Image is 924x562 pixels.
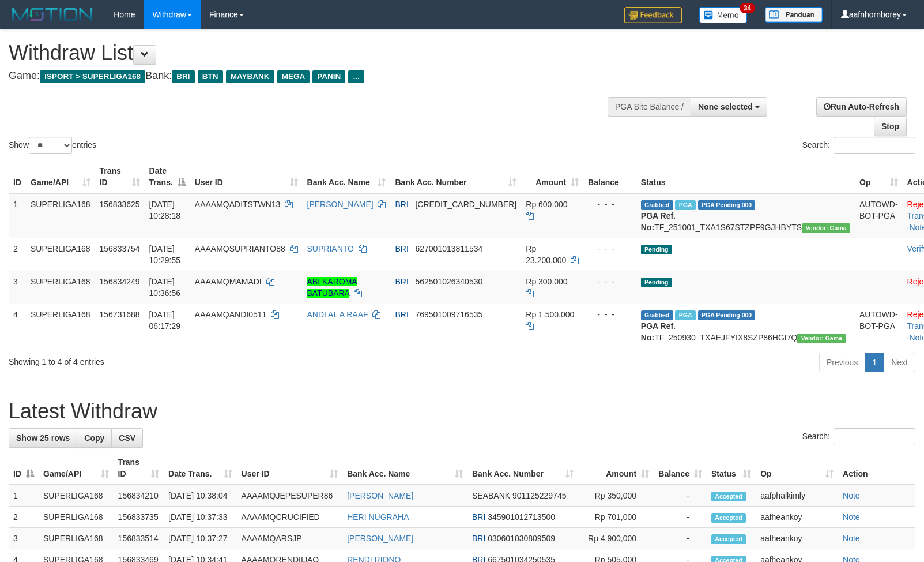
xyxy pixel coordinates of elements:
span: Marked by aafromsomean [675,310,695,320]
td: AAAAMQARSJP [237,528,343,549]
a: [PERSON_NAME] [307,200,374,209]
span: Copy 627001013811534 to clipboard [415,244,482,253]
span: Grabbed [641,200,673,210]
img: Feedback.jpg [624,7,682,23]
span: Copy 345901012713500 to clipboard [488,512,555,522]
td: SUPERLIGA168 [39,507,114,528]
span: Copy 769501009716535 to clipboard [415,310,482,319]
th: Game/API: activate to sort column ascending [26,160,95,193]
td: aafphalkimly [756,485,838,507]
th: ID [9,160,26,193]
span: BRI [472,534,485,543]
a: Next [884,353,915,372]
span: [DATE] 06:17:29 [149,310,181,331]
span: 156833754 [100,244,140,253]
span: PANIN [312,70,345,83]
span: BRI [395,244,408,253]
div: - - - [588,309,632,320]
span: PGA Pending [698,310,756,320]
span: AAAAMQSUPRIANTO88 [195,244,285,253]
a: CSV [111,428,143,448]
span: MEGA [277,70,310,83]
td: AUTOWD-BOT-PGA [855,304,903,348]
th: Amount: activate to sort column ascending [521,160,583,193]
span: Vendor URL: https://trx31.1velocity.biz [797,334,846,343]
th: Bank Acc. Number: activate to sort column ascending [467,452,578,485]
th: Date Trans.: activate to sort column ascending [164,452,237,485]
span: BTN [198,70,223,83]
span: ... [348,70,364,83]
span: Copy 030601030809509 to clipboard [488,534,555,543]
th: Balance [583,160,636,193]
input: Search: [834,428,915,445]
th: Action [838,452,915,485]
td: 3 [9,271,26,304]
td: 2 [9,238,26,271]
span: Accepted [711,492,746,501]
td: AUTOWD-BOT-PGA [855,193,903,238]
span: Copy 587701021968536 to clipboard [415,200,516,209]
span: [DATE] 10:36:56 [149,277,181,298]
span: AAAAMQANDI0511 [195,310,267,319]
td: 1 [9,485,39,507]
a: ANDI AL A RAAF [307,310,368,319]
span: CSV [119,433,135,443]
img: panduan.png [765,7,823,23]
label: Search: [802,428,915,445]
a: Note [843,534,860,543]
span: Pending [641,245,672,254]
td: TF_251001_TXA1S67STZPF9GJHBYTS [636,193,855,238]
th: User ID: activate to sort column ascending [190,160,303,193]
td: [DATE] 10:38:04 [164,485,237,507]
td: Rp 350,000 [578,485,654,507]
td: TF_250930_TXAEJFYIX8SZP86HGI7Q [636,304,855,348]
span: PGA Pending [698,200,756,210]
td: AAAAMQCRUCIFIED [237,507,343,528]
td: 4 [9,304,26,348]
span: BRI [472,512,485,522]
img: Button%20Memo.svg [699,7,748,23]
a: Note [843,491,860,500]
td: aafheankoy [756,528,838,549]
span: Pending [641,278,672,287]
img: MOTION_logo.png [9,6,96,23]
span: Accepted [711,513,746,523]
th: User ID: activate to sort column ascending [237,452,343,485]
span: BRI [395,200,408,209]
td: SUPERLIGA168 [26,271,95,304]
th: Trans ID: activate to sort column ascending [114,452,164,485]
h1: Withdraw List [9,42,605,65]
b: PGA Ref. No: [641,211,676,232]
h4: Game: Bank: [9,70,605,82]
td: Rp 4,900,000 [578,528,654,549]
td: aafheankoy [756,507,838,528]
span: Copy 562501026340530 to clipboard [415,277,482,286]
a: Copy [77,428,112,448]
span: Show 25 rows [16,433,70,443]
span: Rp 1.500.000 [526,310,574,319]
button: None selected [691,97,767,117]
div: - - - [588,243,632,254]
span: 156833625 [100,200,140,209]
td: 2 [9,507,39,528]
td: 156833735 [114,507,164,528]
label: Search: [802,137,915,154]
span: MAYBANK [226,70,274,83]
th: Op: activate to sort column ascending [855,160,903,193]
span: Grabbed [641,310,673,320]
span: None selected [698,102,753,111]
select: Showentries [29,137,72,154]
th: ID: activate to sort column descending [9,452,39,485]
span: Vendor URL: https://trx31.1velocity.biz [802,223,850,233]
label: Show entries [9,137,96,154]
td: - [654,485,707,507]
span: BRI [395,310,408,319]
td: SUPERLIGA168 [39,485,114,507]
span: 156731688 [100,310,140,319]
td: SUPERLIGA168 [39,528,114,549]
th: Op: activate to sort column ascending [756,452,838,485]
span: [DATE] 10:28:18 [149,200,181,220]
a: ABI KAROMA BATUBARA [307,277,357,298]
span: BRI [172,70,194,83]
div: PGA Site Balance / [608,97,691,117]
